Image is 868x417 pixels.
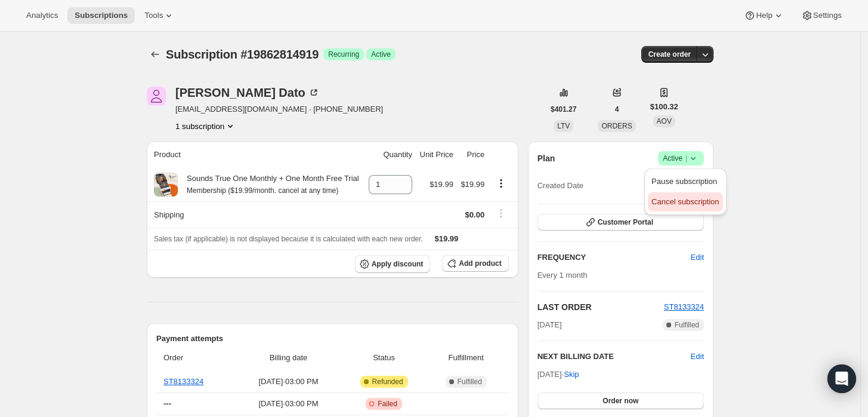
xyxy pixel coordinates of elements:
[538,214,704,231] button: Customer Portal
[144,11,163,20] span: Tools
[328,50,359,59] span: Recurring
[615,105,619,114] span: 4
[538,271,588,280] span: Every 1 month
[431,352,502,364] span: Fulfillment
[685,154,687,163] span: |
[641,46,698,63] button: Create order
[163,377,203,386] a: ST8133324
[26,11,58,20] span: Analytics
[240,398,338,410] span: [DATE] · 03:00 PM
[147,201,365,228] th: Shipping
[372,377,403,387] span: Refunded
[813,11,842,20] span: Settings
[461,180,484,189] span: $19.99
[538,301,664,313] h2: LAST ORDER
[650,101,678,113] span: $100.32
[664,301,704,313] button: ST8133324
[163,399,171,408] span: ---
[651,177,717,186] span: Pause subscription
[684,248,711,267] button: Edit
[372,259,424,269] span: Apply discount
[147,46,163,63] button: Subscriptions
[557,365,586,384] button: Skip
[691,351,704,363] button: Edit
[737,7,791,24] button: Help
[598,217,653,227] span: Customer Portal
[538,393,704,409] button: Order now
[538,180,583,192] span: Created Date
[178,173,359,197] div: Sounds True One Monthly + One Month Free Trial
[442,255,508,272] button: Add product
[492,177,511,190] button: Product actions
[648,192,722,211] button: Cancel subscription
[538,152,555,164] h2: Plan
[557,122,570,130] span: LTV
[240,376,338,388] span: [DATE] · 03:00 PM
[147,87,166,106] span: Kandace Dato
[538,370,579,379] span: [DATE] ·
[794,7,849,24] button: Settings
[147,142,365,168] th: Product
[601,122,632,130] span: ORDERS
[458,377,482,387] span: Fulfilled
[664,302,704,311] a: ST8133324
[378,399,397,409] span: Failed
[344,352,423,364] span: Status
[651,197,719,206] span: Cancel subscription
[156,333,509,345] h2: Payment attempts
[608,101,626,118] button: 4
[416,142,457,168] th: Unit Price
[154,235,423,243] span: Sales tax (if applicable) is not displayed because it is calculated with each new order.
[657,117,672,125] span: AOV
[435,234,459,243] span: $19.99
[175,120,236,132] button: Product actions
[827,364,856,393] div: Open Intercom Messenger
[175,103,383,115] span: [EMAIL_ADDRESS][DOMAIN_NAME] · [PHONE_NUMBER]
[675,320,699,330] span: Fulfilled
[564,369,579,381] span: Skip
[538,319,562,331] span: [DATE]
[538,252,691,263] h2: FREQUENCY
[492,207,511,220] button: Shipping actions
[691,252,704,263] span: Edit
[648,172,722,191] button: Pause subscription
[538,351,691,363] h2: NEXT BILLING DATE
[756,11,772,20] span: Help
[648,50,691,59] span: Create order
[465,210,485,219] span: $0.00
[67,7,135,24] button: Subscriptions
[137,7,182,24] button: Tools
[19,7,65,24] button: Analytics
[240,352,338,364] span: Billing date
[75,11,128,20] span: Subscriptions
[551,105,576,114] span: $401.27
[430,180,453,189] span: $19.99
[154,173,178,197] img: product img
[156,345,236,371] th: Order
[365,142,416,168] th: Quantity
[355,255,431,273] button: Apply discount
[603,396,638,406] span: Order now
[663,152,699,164] span: Active
[175,87,320,99] div: [PERSON_NAME] Dato
[457,142,488,168] th: Price
[166,48,319,61] span: Subscription #19862814919
[543,101,583,118] button: $401.27
[371,50,391,59] span: Active
[459,259,501,268] span: Add product
[187,186,338,195] small: Membership ($19.99/month. cancel at any time)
